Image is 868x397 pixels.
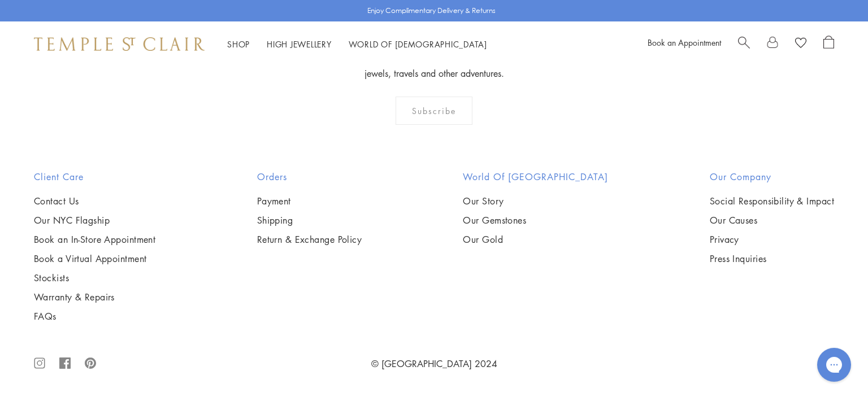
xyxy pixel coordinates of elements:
[267,38,332,50] a: High JewelleryHigh Jewellery
[710,214,834,226] a: Our Causes
[811,344,857,386] iframe: Gorgias live chat messenger
[371,357,497,370] a: © [GEOGRAPHIC_DATA] 2024
[463,214,608,226] a: Our Gemstones
[349,38,487,50] a: World of [DEMOGRAPHIC_DATA]World of [DEMOGRAPHIC_DATA]
[367,5,496,16] p: Enjoy Complimentary Delivery & Returns
[257,170,362,184] h2: Orders
[34,214,155,226] a: Our NYC Flagship
[738,36,750,53] a: Search
[320,55,549,80] p: Receive our newsletter to discover our latest news about jewels, travels and other adventures.
[34,233,155,246] a: Book an In-Store Appointment
[257,195,362,207] a: Payment
[34,291,155,303] a: Warranty & Repairs
[34,37,205,51] img: Temple St. Clair
[34,195,155,207] a: Contact Us
[710,170,834,184] h2: Our Company
[227,37,487,51] nav: Main navigation
[227,38,250,50] a: ShopShop
[710,233,834,246] a: Privacy
[396,97,473,125] div: Subscribe
[463,195,608,207] a: Our Story
[463,233,608,246] a: Our Gold
[795,36,806,53] a: View Wishlist
[823,36,834,53] a: Open Shopping Bag
[34,310,155,322] a: FAQs
[34,272,155,284] a: Stockists
[710,252,834,265] a: Press Inquiries
[257,233,362,246] a: Return & Exchange Policy
[34,170,155,184] h2: Client Care
[463,170,608,184] h2: World of [GEOGRAPHIC_DATA]
[257,214,362,226] a: Shipping
[34,252,155,265] a: Book a Virtual Appointment
[648,37,721,48] a: Book an Appointment
[710,195,834,207] a: Social Responsibility & Impact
